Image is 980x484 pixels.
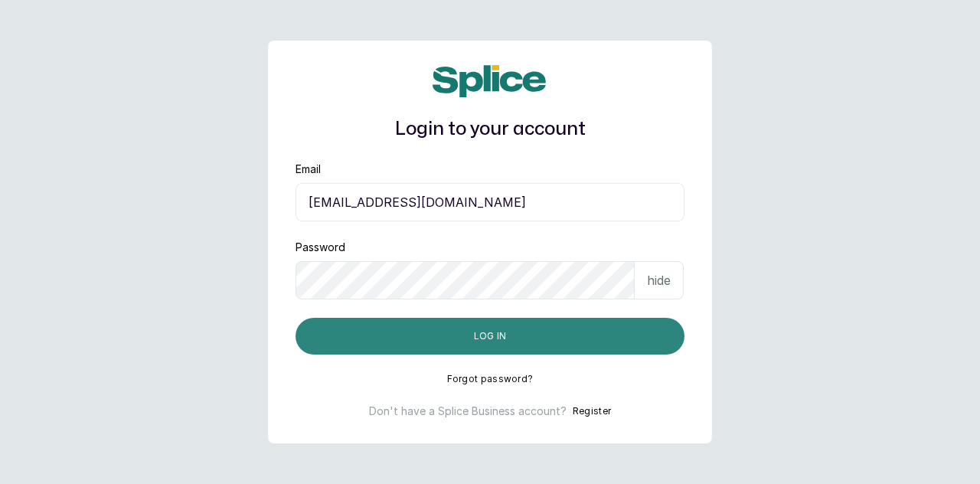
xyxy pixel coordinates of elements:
[447,373,534,385] button: Forgot password?
[296,318,684,355] button: Log in
[647,271,671,289] p: hide
[573,404,611,419] button: Register
[296,162,321,177] label: Email
[296,183,684,221] input: email@acme.com
[296,116,684,143] h1: Login to your account
[369,404,567,419] p: Don't have a Splice Business account?
[296,240,345,255] label: Password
